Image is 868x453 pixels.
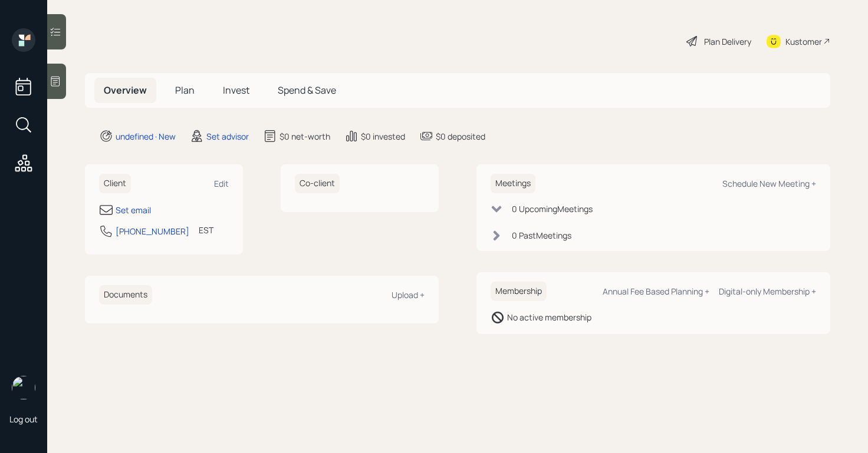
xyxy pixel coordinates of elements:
div: Upload + [392,289,425,300]
span: Spend & Save [278,84,336,97]
div: No active membership [507,311,591,323]
span: Plan [175,84,195,97]
div: $0 invested [361,130,405,143]
div: 0 Upcoming Meeting s [512,203,593,215]
div: $0 deposited [436,130,485,143]
div: Set email [116,204,151,216]
h6: Membership [491,282,547,301]
div: Edit [214,178,229,189]
div: Kustomer [785,35,822,48]
div: 0 Past Meeting s [512,229,571,242]
h6: Client [99,174,131,193]
div: [PHONE_NUMBER] [116,225,189,237]
div: Schedule New Meeting + [722,178,816,189]
div: Plan Delivery [704,35,751,48]
div: Digital-only Membership + [719,286,816,297]
h6: Meetings [491,174,535,193]
div: Log out [9,414,38,425]
div: EST [199,224,213,236]
img: robby-grisanti-headshot.png [12,376,35,399]
h6: Co-client [295,174,340,193]
div: undefined · New [116,130,176,143]
span: Invest [223,84,249,97]
h6: Documents [99,285,152,305]
div: Annual Fee Based Planning + [603,286,709,297]
span: Overview [104,84,147,97]
div: Set advisor [206,130,249,143]
div: $0 net-worth [280,130,330,143]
